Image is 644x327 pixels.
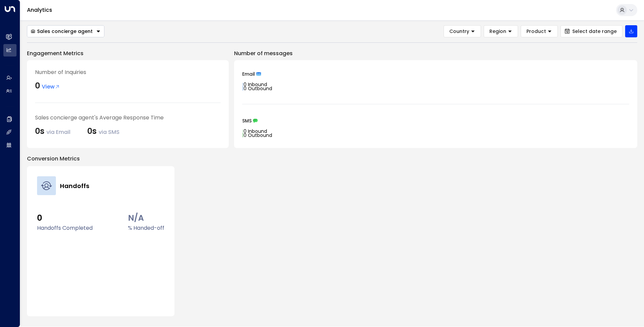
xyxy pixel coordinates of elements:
[87,125,120,137] div: 0s
[37,224,93,232] label: Handoffs Completed
[128,224,164,232] label: % Handed-off
[35,125,70,137] div: 0s
[244,81,267,88] tspan: 0 Inbound
[244,132,272,139] tspan: 0 Outbound
[27,49,229,58] p: Engagement Metrics
[244,128,267,135] tspan: 0 Inbound
[37,212,93,224] span: 0
[242,72,255,76] span: Email
[31,28,93,34] div: Sales concierge agent
[128,212,164,224] span: N/A
[42,83,60,91] span: View
[449,28,469,34] span: Country
[99,128,120,136] span: via SMS
[35,114,221,122] div: Sales concierge agent's Average Response Time
[234,49,637,58] p: Number of messages
[27,25,104,37] button: Sales concierge agent
[521,25,558,37] button: Product
[444,25,481,37] button: Country
[242,118,629,123] div: SMS
[560,25,622,37] button: Select date range
[46,128,70,136] span: via Email
[27,6,52,14] a: Analytics
[35,68,221,76] div: Number of Inquiries
[526,28,546,34] span: Product
[60,181,89,190] h4: Handoffs
[489,28,506,34] span: Region
[35,80,40,92] div: 0
[244,85,272,92] tspan: 0 Outbound
[27,25,104,37] div: Button group with a nested menu
[572,29,617,34] span: Select date range
[27,155,637,163] p: Conversion Metrics
[484,25,518,37] button: Region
